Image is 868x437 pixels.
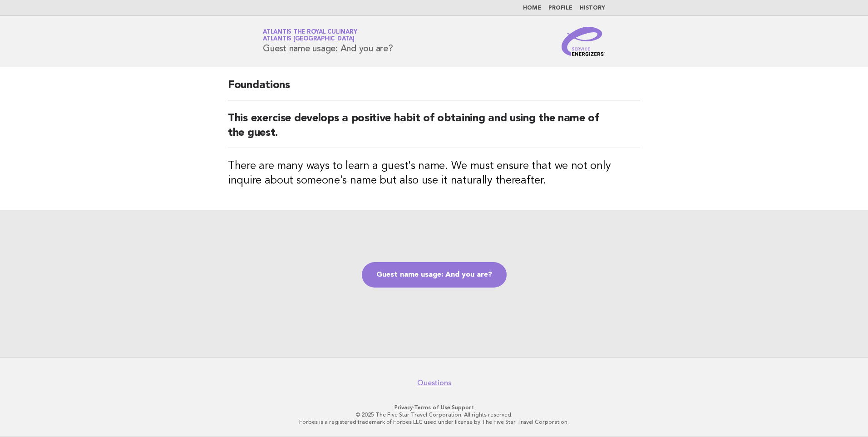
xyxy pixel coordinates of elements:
[414,404,450,411] a: Terms of Use
[263,36,355,42] span: Atlantis [GEOGRAPHIC_DATA]
[395,404,413,411] a: Privacy
[452,404,474,411] a: Support
[156,411,712,418] p: © 2025 The Five Star Travel Corporation. All rights reserved.
[228,78,640,100] h2: Foundations
[580,5,605,11] a: History
[417,378,451,387] a: Questions
[156,404,712,411] p: · ·
[548,5,572,11] a: Profile
[263,30,393,53] h1: Guest name usage: And you are?
[228,111,640,148] h2: This exercise develops a positive habit of obtaining and using the name of the guest.
[156,418,712,426] p: Forbes is a registered trademark of Forbes LLC used under license by The Five Star Travel Corpora...
[562,27,605,56] img: Service Energizers
[362,262,507,288] a: Guest name usage: And you are?
[228,159,640,188] h3: There are many ways to learn a guest's name. We must ensure that we not only inquire about someon...
[263,29,357,42] a: Atlantis the Royal CulinaryAtlantis [GEOGRAPHIC_DATA]
[523,5,541,11] a: Home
